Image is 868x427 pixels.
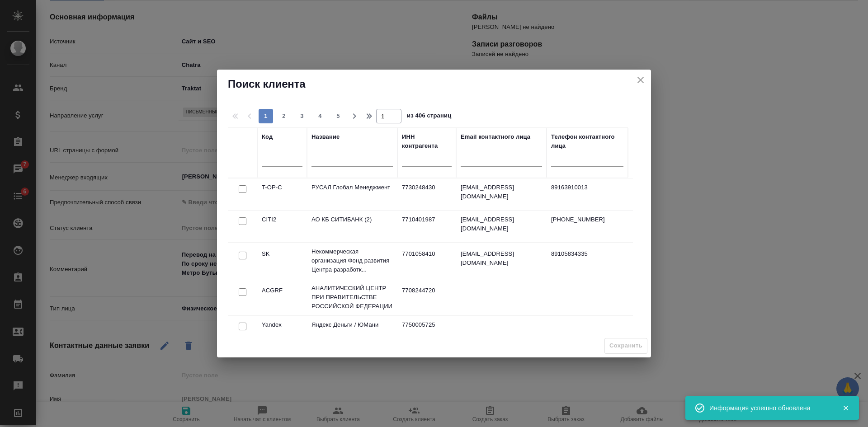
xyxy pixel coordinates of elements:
td: 7708244720 [397,282,456,313]
button: close [634,73,647,87]
button: 4 [313,109,327,123]
td: ACGRF [257,282,307,313]
span: Выберите клиента [604,338,647,354]
h2: Поиск клиента [228,77,640,91]
div: Код [262,132,273,141]
span: из 406 страниц [407,110,451,123]
td: 7750005725 [397,316,456,347]
p: РУСАЛ Глобал Менеджмент [311,183,393,192]
td: CITI2 [257,211,307,242]
span: 5 [331,112,345,121]
span: 2 [277,112,291,121]
button: 2 [277,109,291,123]
button: 5 [331,109,345,123]
td: SK [257,245,307,277]
span: 4 [313,112,327,121]
div: Информация успешно обновлена [709,404,829,413]
p: Яндекс Деньги / ЮМани [311,320,393,329]
div: ИНН контрагента [402,132,452,150]
p: АНАЛИТИЧЕСКИЙ ЦЕНТР ПРИ ПРАВИТЕЛЬСТВЕ РОССИЙСКОЙ ФЕДЕРАЦИИ [311,284,393,311]
p: [EMAIL_ADDRESS][DOMAIN_NAME] [461,249,542,267]
p: [PHONE_NUMBER] [551,215,623,224]
td: 7730248430 [397,178,456,210]
button: Закрыть [836,404,855,412]
p: Некоммерческая организация Фонд развития Центра разработк... [311,247,393,274]
div: Email контактного лица [461,132,530,141]
td: 7701058410 [397,245,456,277]
td: 7710401987 [397,211,456,242]
p: 89105834335 [551,249,623,258]
p: АО КБ СИТИБАНК (2) [311,215,393,224]
div: Телефон контактного лица [551,132,623,150]
span: 3 [295,112,309,121]
p: 89163910013 [551,183,623,192]
p: [EMAIL_ADDRESS][DOMAIN_NAME] [461,215,542,233]
p: [EMAIL_ADDRESS][DOMAIN_NAME] [461,183,542,201]
div: Название [311,132,340,141]
button: 3 [295,109,309,123]
td: T-OP-C [257,178,307,210]
td: Yandex [257,316,307,347]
